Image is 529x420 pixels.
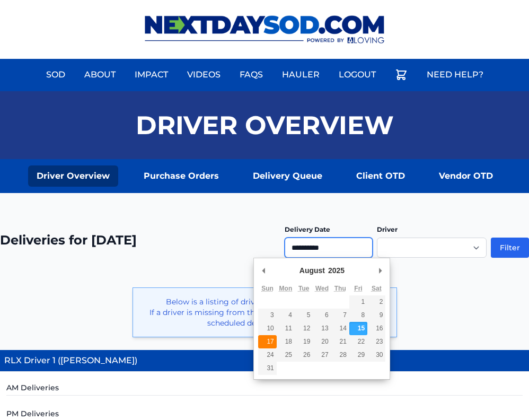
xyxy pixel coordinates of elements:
abbr: Sunday [261,285,274,292]
button: 7 [331,309,349,322]
a: Driver Overview [28,165,118,187]
div: 2025 [327,262,346,278]
a: Delivery Queue [244,165,331,187]
button: 30 [367,348,385,362]
div: August [298,262,327,278]
button: Next Month [375,262,385,278]
abbr: Tuesday [298,285,309,292]
button: 4 [277,309,295,322]
button: 25 [277,348,295,362]
button: 11 [277,322,295,335]
button: 27 [313,348,331,362]
abbr: Saturday [372,285,382,292]
button: 19 [295,335,313,348]
abbr: Friday [354,285,362,292]
label: Delivery Date [285,225,330,233]
button: 16 [367,322,385,335]
button: 1 [349,295,367,309]
input: Use the arrow keys to pick a date [285,238,373,258]
button: 9 [367,309,385,322]
button: 22 [349,335,367,348]
a: Logout [332,62,382,87]
button: Filter [491,238,529,258]
a: Vendor OTD [430,165,501,187]
button: Previous Month [258,262,269,278]
button: 17 [258,335,276,348]
a: Impact [128,62,174,87]
button: 15 [349,322,367,335]
a: Client OTD [348,165,413,187]
abbr: Wednesday [315,285,329,292]
button: 6 [313,309,331,322]
button: 3 [258,309,276,322]
p: Below is a listing of drivers with deliveries for [DATE]. If a driver is missing from this list -... [142,296,388,328]
button: 26 [295,348,313,362]
button: 18 [277,335,295,348]
button: 20 [313,335,331,348]
a: Videos [181,62,227,87]
a: Hauler [276,62,326,87]
button: 12 [295,322,313,335]
a: About [78,62,122,87]
button: 29 [349,348,367,362]
a: FAQs [233,62,269,87]
label: Driver [377,225,398,233]
button: 21 [331,335,349,348]
h5: AM Deliveries [6,382,523,396]
h1: Driver Overview [136,112,394,138]
a: Purchase Orders [135,165,227,187]
a: Need Help? [420,62,490,87]
button: 5 [295,309,313,322]
button: 14 [331,322,349,335]
button: 8 [349,309,367,322]
abbr: Thursday [334,285,346,292]
abbr: Monday [279,285,293,292]
button: 10 [258,322,276,335]
button: 23 [367,335,385,348]
button: 2 [367,295,385,309]
button: 31 [258,362,276,375]
a: Sod [40,62,72,87]
button: 13 [313,322,331,335]
button: 28 [331,348,349,362]
button: 24 [258,348,276,362]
